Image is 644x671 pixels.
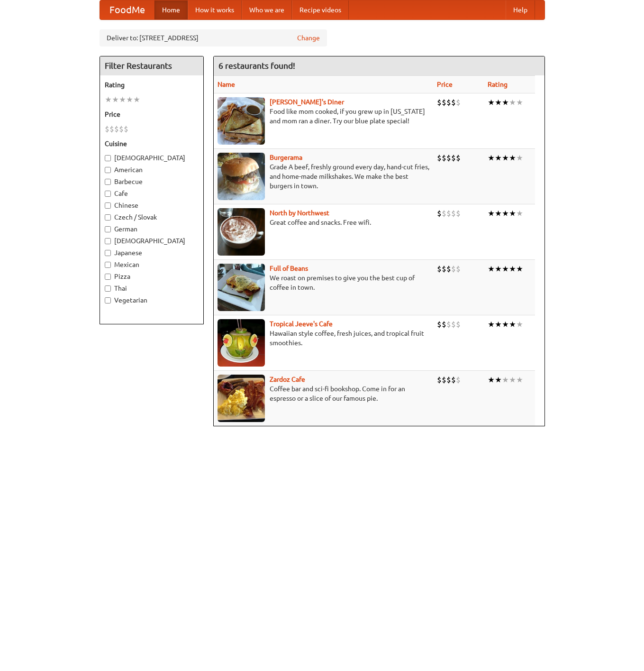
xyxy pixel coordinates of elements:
[442,375,446,385] li: $
[105,272,199,281] label: Pizza
[488,264,495,274] li: ★
[495,264,502,274] li: ★
[218,162,429,191] p: Grade A beef, freshly ground every day, hand-cut fries, and home-made milkshakes. We make the bes...
[456,208,461,219] li: $
[270,265,308,272] a: Full of Beans
[270,154,302,161] a: Burgerama
[133,94,140,105] li: ★
[105,110,199,119] h5: Price
[105,153,199,163] label: [DEMOGRAPHIC_DATA]
[105,226,111,232] input: German
[270,209,329,217] b: North by Northwest
[502,153,509,163] li: ★
[188,0,242,19] a: How it works
[456,264,461,274] li: $
[292,0,349,19] a: Recipe videos
[437,97,442,108] li: $
[105,274,111,280] input: Pizza
[105,189,199,198] label: Cafe
[502,97,509,108] li: ★
[456,153,461,163] li: $
[114,124,119,134] li: $
[509,153,516,163] li: ★
[105,214,111,221] input: Czech / Slovak
[105,80,199,90] h5: Rating
[105,248,199,257] label: Japanese
[105,250,111,256] input: Japanese
[218,208,265,256] img: north.jpg
[124,124,128,134] li: $
[451,375,456,385] li: $
[218,61,295,70] ng-pluralize: 6 restaurants found!
[437,81,453,88] a: Price
[495,153,502,163] li: ★
[451,208,456,219] li: $
[437,375,442,385] li: $
[218,375,265,422] img: zardoz.jpg
[437,319,442,330] li: $
[451,97,456,108] li: $
[105,139,199,148] h5: Cuisine
[105,94,112,105] li: ★
[105,297,111,303] input: Vegetarian
[100,0,154,19] a: FoodMe
[105,177,199,186] label: Barbecue
[105,284,199,293] label: Thai
[509,97,516,108] li: ★
[516,264,523,274] li: ★
[218,153,265,200] img: burgerama.jpg
[437,153,442,163] li: $
[105,238,111,244] input: [DEMOGRAPHIC_DATA]
[270,98,344,106] a: [PERSON_NAME]'s Diner
[488,319,495,330] li: ★
[218,97,265,145] img: sallys.jpg
[456,319,461,330] li: $
[509,264,516,274] li: ★
[509,208,516,219] li: ★
[509,375,516,385] li: ★
[437,208,442,219] li: $
[270,320,333,328] a: Tropical Jeeve's Cafe
[105,201,199,210] label: Chinese
[442,319,446,330] li: $
[109,124,114,134] li: $
[218,384,429,403] p: Coffee bar and sci-fi bookshop. Come in for an espresso or a slice of our famous pie.
[446,208,451,219] li: $
[218,319,265,367] img: jeeves.jpg
[105,155,111,161] input: [DEMOGRAPHIC_DATA]
[270,376,305,383] a: Zardoz Cafe
[442,264,446,274] li: $
[105,202,111,209] input: Chinese
[218,329,429,348] p: Hawaiian style coffee, fresh juices, and tropical fruit smoothies.
[437,264,442,274] li: $
[488,208,495,219] li: ★
[516,319,523,330] li: ★
[506,0,535,19] a: Help
[442,97,446,108] li: $
[451,319,456,330] li: $
[242,0,292,19] a: Who we are
[502,319,509,330] li: ★
[218,218,429,227] p: Great coffee and snacks. Free wifi.
[105,212,199,222] label: Czech / Slovak
[100,29,327,46] div: Deliver to: [STREET_ADDRESS]
[456,97,461,108] li: $
[495,97,502,108] li: ★
[100,56,203,75] h4: Filter Restaurants
[218,264,265,311] img: beans.jpg
[105,191,111,197] input: Cafe
[502,208,509,219] li: ★
[516,153,523,163] li: ★
[105,236,199,246] label: [DEMOGRAPHIC_DATA]
[488,81,508,88] a: Rating
[218,81,235,88] a: Name
[516,375,523,385] li: ★
[154,0,188,19] a: Home
[446,375,451,385] li: $
[446,264,451,274] li: $
[488,153,495,163] li: ★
